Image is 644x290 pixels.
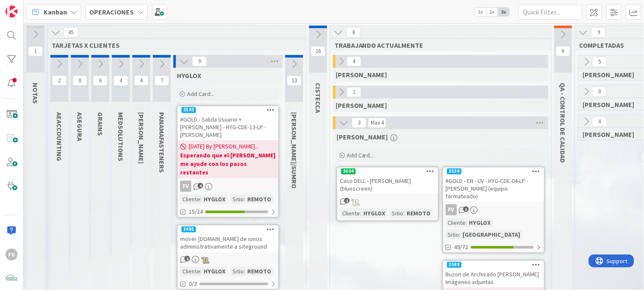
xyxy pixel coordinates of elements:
[178,226,278,252] div: 3485mover [DOMAIN_NAME] de ionos administrativamente a siteground
[114,75,128,86] span: 4
[592,116,607,127] span: 4
[137,112,146,164] span: KRESTON
[337,168,438,175] div: 3604
[73,75,87,86] span: 0
[405,209,433,218] div: REMOTO
[187,90,214,98] span: Add Card...
[337,168,438,194] div: 3604Caso DELL - [PERSON_NAME] (bluescreen)
[180,194,200,204] div: Cliente
[592,57,607,67] span: 5
[6,273,18,284] img: avatar
[556,46,571,56] span: 6
[134,75,149,86] span: 4
[200,194,202,204] span: :
[181,107,196,113] div: 3593
[177,225,279,290] a: 3485mover [DOMAIN_NAME] de ionos administrativamente a sitegroundCliente:HYGLOXSitio:REMOTO0/3
[443,261,544,287] div: 3588Buzon de Archivado [PERSON_NAME] Imágenes adjuntas
[498,8,509,16] span: 3x
[443,269,544,287] div: Buzon de Archivado [PERSON_NAME] Imágenes adjuntas
[31,83,40,104] span: NOTAS
[180,267,200,276] div: Cliente
[475,8,486,16] span: 1x
[344,198,350,203] span: 1
[189,279,197,288] span: 0/3
[347,56,361,67] span: 4
[290,112,299,188] span: IVOR/SUMRO
[371,121,384,125] div: Max 4
[454,243,468,252] span: 49/72
[446,218,466,227] div: Cliente
[178,106,278,114] div: 3593
[117,112,125,161] span: MEDSOLUTIONS
[360,209,361,218] span: :
[559,83,568,163] span: QA - CONTROL DE CALIDAD
[460,230,461,239] span: :
[346,27,361,38] span: 8
[443,204,544,215] div: FV
[591,27,606,38] span: 9
[245,194,273,204] div: REMOTO
[336,101,387,110] span: NAVIL
[52,75,67,86] span: 2
[178,106,278,140] div: 3593#GOLD - Salida Usuario + [PERSON_NAME] - HYG-CDE-13-LP - [PERSON_NAME]
[178,114,278,140] div: #GOLD - Salida Usuario + [PERSON_NAME] - HYG-CDE-13-LP - [PERSON_NAME]
[64,27,78,38] span: 45
[443,175,544,202] div: #GOLD - EN - UV - HYG-CDE-04-LP - [PERSON_NAME] (equipo formateado)
[334,41,541,49] span: TRABAJANDO ACTUALMENTE
[467,218,493,227] div: HYGLOX
[461,230,523,239] div: [GEOGRAPHIC_DATA]
[93,75,108,86] span: 6
[446,204,457,215] div: FV
[347,151,374,159] span: Add Card...
[198,183,203,188] span: 4
[486,8,498,16] span: 2x
[447,262,462,268] div: 3588
[592,87,607,97] span: 0
[158,112,166,173] span: PANAMAFASTENERS
[336,70,387,79] span: GABRIEL
[178,226,278,233] div: 3485
[76,112,84,141] span: ASEGURA
[337,175,438,194] div: Caso DELL - [PERSON_NAME] (bluescreen)
[245,267,273,276] div: REMOTO
[44,7,67,17] span: Kanban
[155,75,169,86] span: 7
[177,105,279,218] a: 3593#GOLD - Salida Usuario + [PERSON_NAME] - HYG-CDE-13-LP - [PERSON_NAME][DATE] By [PERSON_NAME]...
[189,142,259,151] span: [DATE] By [PERSON_NAME]...
[184,256,190,261] span: 2
[178,181,278,192] div: FV
[443,261,544,269] div: 3588
[287,75,302,86] span: 13
[244,267,245,276] span: :
[200,267,202,276] span: :
[178,233,278,252] div: mover [DOMAIN_NAME] de ionos administrativamente a siteground
[340,209,360,218] div: Cliente
[96,112,105,136] span: GRAINS
[230,194,244,204] div: Sitio
[347,87,361,97] span: 1
[463,206,469,212] span: 2
[404,209,405,218] span: :
[390,209,404,218] div: Sitio
[352,118,366,128] span: 3
[55,112,64,161] span: AEACCOUNTING
[341,168,356,174] div: 3604
[311,46,325,56] span: 16
[28,46,43,56] span: 1
[230,267,244,276] div: Sitio
[202,267,228,276] div: HYGLOX
[18,1,39,12] span: Support
[177,71,201,80] span: HYGLOX
[6,249,18,261] div: FV
[466,218,467,227] span: :
[442,167,545,253] a: 3539#GOLD - EN - UV - HYG-CDE-04-LP - [PERSON_NAME] (equipo formateado)FVCliente:HYGLOXSitio:[GEO...
[244,194,245,204] span: :
[181,226,196,232] div: 3485
[314,83,322,113] span: CISTECCA
[52,41,296,49] span: TARJETAS X CLIENTES
[337,133,388,141] span: FERNANDO
[6,6,18,17] img: Visit kanbanzone.com
[189,207,203,216] span: 15/24
[180,181,191,192] div: FV
[202,194,228,204] div: HYGLOX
